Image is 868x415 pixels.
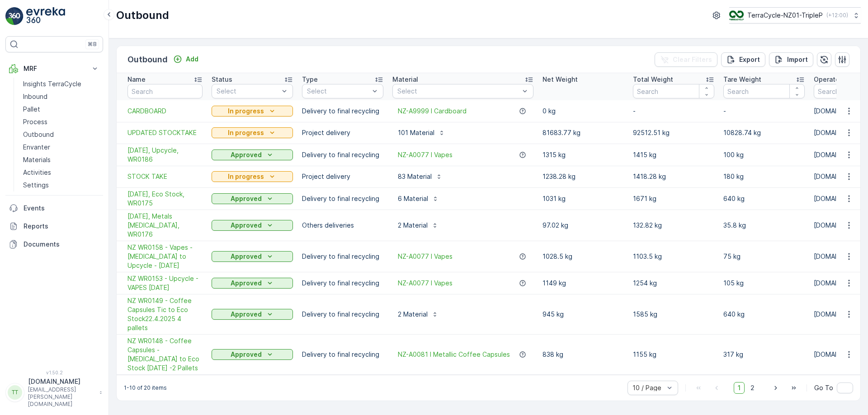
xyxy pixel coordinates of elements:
[723,279,805,288] p: 105 kg
[392,126,451,140] button: 101 Material
[19,103,103,116] a: Pallet
[19,116,103,128] a: Process
[633,172,714,181] p: 1418.28 kg
[723,221,805,230] p: 35.8 kg
[88,41,97,48] p: ⌘B
[302,107,383,116] p: Delivery to final recycling
[127,212,203,239] span: [DATE], Metals [MEDICAL_DATA], WR0176
[127,274,203,292] a: NZ WR0153 - Upcycle - VAPES 29-04-2025
[723,84,805,98] input: Search
[746,382,759,394] span: 2
[633,252,714,261] p: 1103.5 kg
[814,383,833,392] span: Go To
[302,350,383,359] p: Delivery to final recycling
[633,221,714,230] p: 132.82 kg
[723,107,805,116] p: -
[23,92,47,101] p: Inbound
[398,194,428,203] p: 6 Material
[542,194,624,203] p: 1031 kg
[633,350,714,359] p: 1155 kg
[734,382,745,394] span: 1
[23,79,81,89] p: Insights TerraCycle
[127,128,203,137] a: UPDATED STOCKTAKE
[723,194,805,203] p: 640 kg
[302,252,383,261] p: Delivery to final recycling
[723,172,805,181] p: 180 kg
[814,75,842,84] p: Operator
[116,8,169,23] p: Outbound
[124,384,167,392] p: 1-10 of 20 items
[542,172,624,181] p: 1238.28 kg
[127,107,203,116] a: CARDBOARD
[302,128,383,137] p: Project delivery
[633,75,673,84] p: Total Weight
[729,7,861,23] button: TerraCycle-NZ01-TripleP(+12:00)
[24,64,85,73] p: MRF
[302,75,318,84] p: Type
[392,75,418,84] p: Material
[302,221,383,230] p: Others deliveries
[127,336,203,373] a: NZ WR0148 - Coffee Capsules - Tic to Eco Stock 4.4.2025 -2 Pallets
[398,107,467,116] a: NZ-A9999 I Cardboard
[170,54,202,65] button: Add
[398,221,428,230] p: 2 Material
[542,350,624,359] p: 838 kg
[23,130,54,139] p: Outbound
[302,172,383,181] p: Project delivery
[729,10,744,20] img: TC_7kpGtVS.png
[5,217,103,235] a: Reports
[127,296,203,332] a: NZ WR0149 - Coffee Capsules Tic to Eco Stock22.4.2025 4 pallets
[23,155,51,164] p: Materials
[723,75,761,84] p: Tare Weight
[302,150,383,159] p: Delivery to final recycling
[633,84,714,98] input: Search
[24,222,99,231] p: Reports
[826,12,848,19] p: ( +12:00 )
[542,107,624,116] p: 0 kg
[769,52,813,67] button: Import
[127,212,203,239] a: 13/05/2025, Metals TIC, WR0176
[398,310,428,319] p: 2 Material
[127,75,146,84] p: Name
[228,107,264,116] p: In progress
[633,310,714,319] p: 1585 kg
[397,87,519,96] p: Select
[127,274,203,292] span: NZ WR0153 - Upcycle - VAPES [DATE]
[5,370,103,375] span: v 1.50.2
[127,146,203,164] span: [DATE], Upcycle, WR0186
[392,218,444,233] button: 2 Material
[127,243,203,270] a: NZ WR0158 - Vapes - TIC to Upcycle - 9 5 2025
[212,106,293,117] button: In progress
[787,55,808,64] p: Import
[542,252,624,261] p: 1028.5 kg
[212,349,293,360] button: Approved
[23,181,49,190] p: Settings
[398,350,510,359] a: NZ-A0081 I Metallic Coffee Capsules
[19,78,103,90] a: Insights TerraCycle
[212,278,293,289] button: Approved
[542,221,624,230] p: 97.02 kg
[723,128,805,137] p: 10828.74 kg
[19,154,103,166] a: Materials
[127,53,168,66] p: Outbound
[398,279,453,288] a: NZ-A0077 I Vapes
[392,307,444,322] button: 2 Material
[398,150,453,159] a: NZ-A0077 I Vapes
[392,169,448,184] button: 83 Material
[23,143,50,152] p: Envanter
[398,128,434,137] p: 101 Material
[228,172,264,181] p: In progress
[739,55,760,64] p: Export
[127,172,203,181] a: STOCK TAKE
[28,377,95,386] p: [DOMAIN_NAME]
[398,252,453,261] a: NZ-A0077 I Vapes
[542,128,624,137] p: 81683.77 kg
[8,385,22,400] div: TT
[5,235,103,253] a: Documents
